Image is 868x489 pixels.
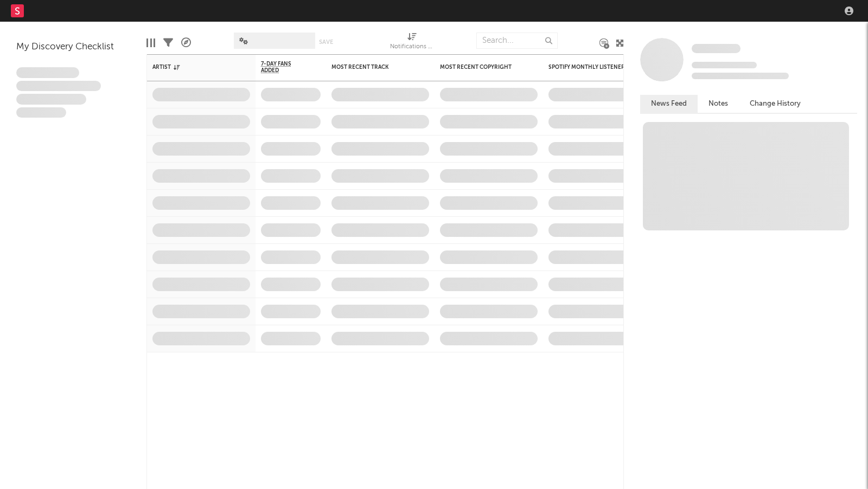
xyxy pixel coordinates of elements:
[739,95,812,113] button: Change History
[440,64,521,70] div: Most Recent Copyright
[692,43,741,54] a: Some Artist
[390,27,433,59] div: Notifications (Artist)
[146,27,155,59] div: Edit Columns
[698,95,739,113] button: Notes
[476,33,558,49] input: Search...
[390,41,433,54] div: Notifications (Artist)
[548,64,630,70] div: Spotify Monthly Listeners
[163,27,173,59] div: Filters
[692,73,789,79] span: 0 fans last week
[16,67,79,78] span: Lorem ipsum dolor
[181,27,191,59] div: A&R Pipeline
[692,62,757,68] span: Tracking Since: [DATE]
[16,81,101,92] span: Integer aliquet in purus et
[640,95,698,113] button: News Feed
[16,41,130,54] div: My Discovery Checklist
[331,64,413,70] div: Most Recent Track
[692,44,741,53] span: Some Artist
[16,107,66,118] span: Aliquam viverra
[152,64,234,70] div: Artist
[319,39,333,45] button: Save
[261,61,304,74] span: 7-Day Fans Added
[16,94,86,105] span: Praesent ac interdum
